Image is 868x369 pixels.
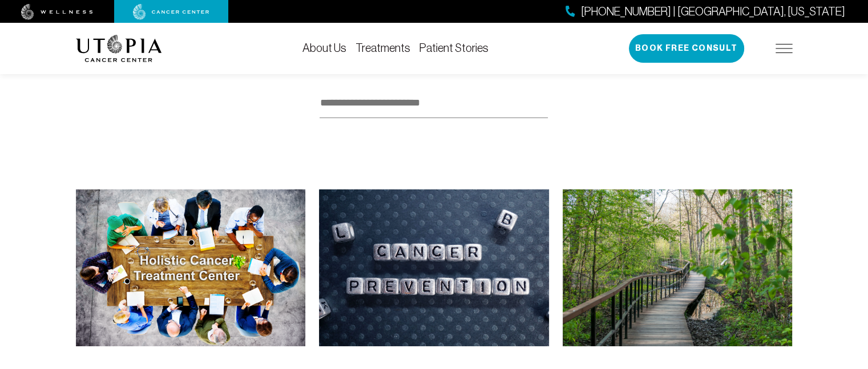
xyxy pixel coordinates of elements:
img: wellness [21,4,93,20]
img: Natural Cancer Prevention: 10 Tips for Reducing Your Risk [319,189,549,346]
img: What to Expect from a Holistic Cancer Treatment Center [76,189,306,346]
a: Patient Stories [419,42,488,54]
img: icon-hamburger [776,44,793,53]
img: cancer center [133,4,209,20]
a: About Us [302,42,346,54]
span: [PHONE_NUMBER] | [GEOGRAPHIC_DATA], [US_STATE] [581,3,845,20]
button: Book Free Consult [629,34,744,63]
img: logo [76,35,162,62]
img: Alternatives to Chemo & Radiation: Exploring Holistic Options [563,189,793,346]
a: [PHONE_NUMBER] | [GEOGRAPHIC_DATA], [US_STATE] [566,3,845,20]
a: Treatments [356,42,410,54]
